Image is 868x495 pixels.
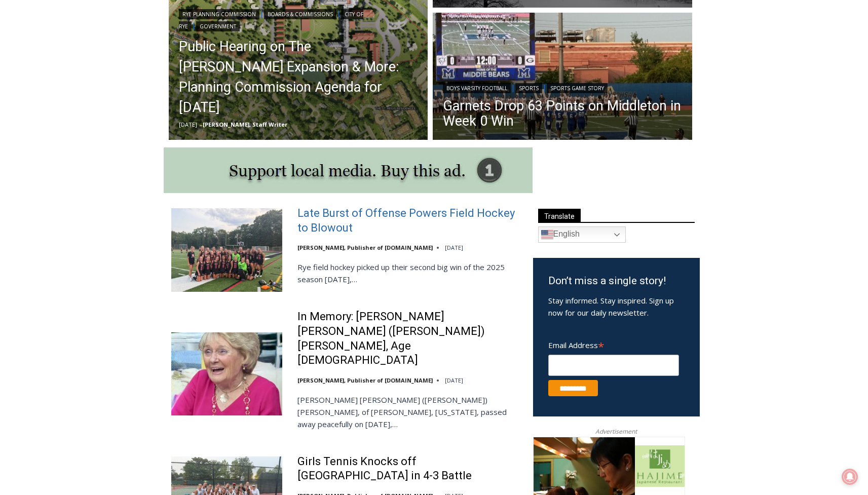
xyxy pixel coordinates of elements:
img: (PHOTO: Rye and Middletown walking to midfield before their Week 0 game on Friday, September 5, 2... [433,13,692,142]
a: Garnets Drop 63 Points on Middleton in Week 0 Win [443,98,682,129]
img: Late Burst of Offense Powers Field Hockey to Blowout [171,208,282,291]
a: Intern @ [DOMAIN_NAME] [244,98,491,126]
a: Government [196,21,240,31]
a: Read More Garnets Drop 63 Points on Middleton in Week 0 Win [433,13,692,142]
div: "I learned about the history of a place I’d honestly never considered even as a resident of [GEOG... [256,1,479,98]
a: Boys Varsity Football [443,83,511,93]
p: Stay informed. Stay inspired. Sign up now for our daily newsletter. [548,294,685,319]
a: City of Rye [179,9,363,31]
label: Email Address [548,335,679,353]
a: Late Burst of Offense Powers Field Hockey to Blowout [297,206,520,235]
time: [DATE] [179,121,197,128]
img: en [541,229,553,241]
a: Sports Game Story [547,83,608,93]
div: | | [443,81,682,93]
a: Open Tues. - Sun. [PHONE_NUMBER] [1,102,102,126]
a: [PERSON_NAME], Publisher of [DOMAIN_NAME] [297,376,433,384]
div: | | | [179,7,418,31]
div: Located at [STREET_ADDRESS][PERSON_NAME] [104,63,149,121]
a: Girls Tennis Knocks off [GEOGRAPHIC_DATA] in 4-3 Battle [297,454,520,483]
h3: Don’t miss a single story! [548,273,685,289]
img: support local media, buy this ad [164,147,533,193]
a: [PERSON_NAME], Publisher of [DOMAIN_NAME] [297,244,433,251]
a: English [538,226,626,243]
a: In Memory: [PERSON_NAME] [PERSON_NAME] ([PERSON_NAME]) [PERSON_NAME], Age [DEMOGRAPHIC_DATA] [297,310,520,367]
span: Intern @ [DOMAIN_NAME] [265,101,470,124]
p: [PERSON_NAME] [PERSON_NAME] ([PERSON_NAME]) [PERSON_NAME], of [PERSON_NAME], [US_STATE], passed a... [297,394,520,430]
span: Advertisement [585,427,647,436]
time: [DATE] [445,376,463,384]
img: In Memory: Maureen Catherine (Devlin) Koecheler, Age 83 [171,332,282,415]
span: – [200,121,203,128]
time: [DATE] [445,244,463,251]
a: Rye Planning Commission [179,9,259,19]
span: Translate [538,209,581,222]
a: Public Hearing on The [PERSON_NAME] Expansion & More: Planning Commission Agenda for [DATE] [179,36,418,118]
a: [PERSON_NAME], Staff Writer [203,121,287,128]
a: Boards & Commissions [264,9,336,19]
a: Sports [515,83,542,93]
p: Rye field hockey picked up their second big win of the 2025 season [DATE],… [297,261,520,285]
span: Open Tues. - Sun. [PHONE_NUMBER] [3,104,99,143]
